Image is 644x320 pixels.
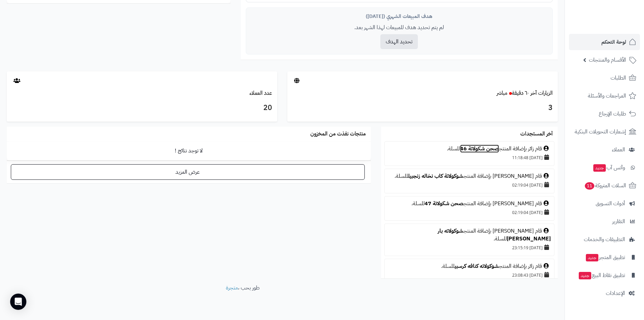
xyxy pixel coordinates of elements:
[497,89,553,97] a: الزيارات آخر ٦٠ دقيقةمباشر
[7,142,371,160] td: لا توجد نتائج !
[598,14,638,28] img: logo-2.png
[388,243,551,252] div: [DATE] 23:15:19
[569,34,640,50] a: لوحة التحكم
[593,163,625,172] span: وآتس آب
[569,231,640,248] a: التطبيقات والخدمات
[520,131,553,137] h3: آخر المستجدات
[584,181,626,190] span: السلات المتروكة
[408,172,463,180] a: شوكولاتة كاب نخاله زنجبيل
[578,271,625,280] span: تطبيق نقاط البيع
[569,249,640,265] a: تطبيق المتجرجديد
[569,285,640,301] a: الإعدادات
[589,55,626,65] span: الأقسام والمنتجات
[569,195,640,212] a: أدوات التسويق
[569,70,640,86] a: الطلبات
[388,208,551,217] div: [DATE] 02:19:04
[586,254,598,261] span: جديد
[601,37,626,47] span: لوحة التحكم
[438,227,551,243] a: شوكولاته بار [PERSON_NAME]
[388,145,551,153] div: قام زائر بإضافة المنتج للسلة.
[388,172,551,180] div: قام [PERSON_NAME] بإضافة المنتج للسلة.
[612,145,625,154] span: العملاء
[460,145,499,153] a: صحن شكولاتة 46
[585,182,594,190] span: 11
[425,199,463,208] a: صحن شكولاتة 47
[569,142,640,158] a: العملاء
[569,159,640,176] a: وآتس آبجديد
[388,180,551,190] div: [DATE] 02:19:04
[569,106,640,122] a: طلبات الإرجاع
[388,227,551,243] div: قام [PERSON_NAME] بإضافة المنتج للسلة.
[11,164,365,180] a: عرض المزيد
[579,272,591,279] span: جديد
[569,124,640,140] a: إشعارات التحويلات البنكية
[606,289,625,298] span: الإعدادات
[584,235,625,244] span: التطبيقات والخدمات
[292,102,553,114] h3: 3
[569,213,640,230] a: التقارير
[251,13,547,20] div: هدف المبيعات الشهري ([DATE])
[611,73,626,83] span: الطلبات
[12,102,272,114] h3: 20
[588,91,626,101] span: المراجعات والأسئلة
[593,164,606,172] span: جديد
[10,294,26,310] div: Open Intercom Messenger
[497,89,507,97] small: مباشر
[380,34,418,49] button: تحديد الهدف
[599,109,626,119] span: طلبات الإرجاع
[585,253,625,262] span: تطبيق المتجر
[249,89,272,97] a: عدد العملاء
[569,267,640,283] a: تطبيق نقاط البيعجديد
[575,127,626,136] span: إشعارات التحويلات البنكية
[388,153,551,162] div: [DATE] 11:18:48
[596,199,625,208] span: أدوات التسويق
[251,24,547,31] p: لم يتم تحديد هدف للمبيعات لهذا الشهر بعد.
[569,88,640,104] a: المراجعات والأسئلة
[388,200,551,208] div: قام [PERSON_NAME] بإضافة المنتج للسلة.
[569,177,640,194] a: السلات المتروكة11
[226,284,238,292] a: متجرة
[310,131,366,137] h3: منتجات نفذت من المخزون
[455,262,499,270] a: شوكولاته كنافه كرسبي
[388,270,551,280] div: [DATE] 23:08:43
[388,262,551,270] div: قام زائر بإضافة المنتج للسلة.
[612,217,625,226] span: التقارير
